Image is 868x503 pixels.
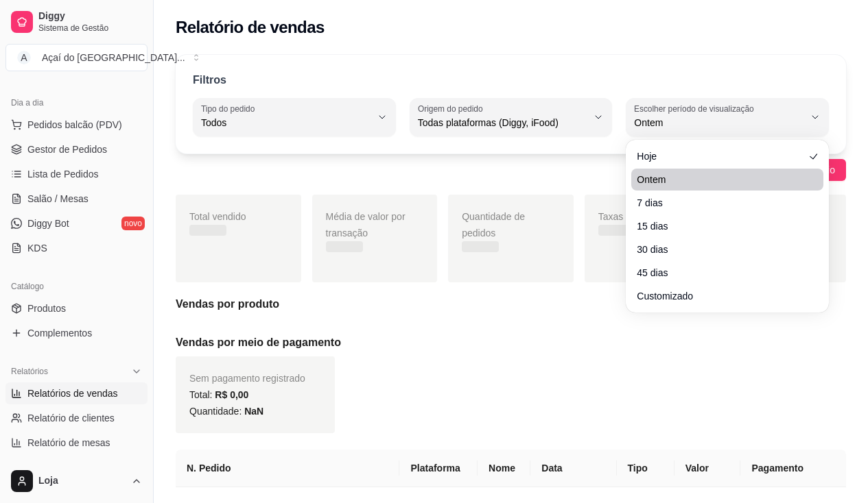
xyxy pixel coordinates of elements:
[17,51,31,64] span: A
[637,149,804,163] span: Hoje
[27,241,47,255] span: KDS
[201,116,371,130] span: Todos
[201,103,259,114] label: Tipo do pedido
[617,450,675,487] th: Tipo
[634,116,804,130] span: Ontem
[634,103,758,114] label: Escolher período de visualização
[637,219,804,233] span: 15 dias
[462,211,525,238] span: Quantidade de pedidos
[38,10,142,23] span: Diggy
[27,118,122,132] span: Pedidos balcão (PDV)
[27,143,107,156] span: Gestor de Pedidos
[5,44,148,71] button: Select a team
[176,450,399,487] th: N. Pedido
[27,411,115,425] span: Relatório de clientes
[189,211,246,222] span: Total vendido
[478,450,530,487] th: Nome
[27,192,89,206] span: Salão / Mesas
[42,51,185,64] div: Açaí do [GEOGRAPHIC_DATA] ...
[193,72,226,88] p: Filtros
[740,450,846,487] th: Pagamento
[637,289,804,303] span: Customizado
[5,92,148,114] div: Dia a dia
[176,334,846,351] h5: Vendas por meio de pagamento
[5,275,148,297] div: Catálogo
[189,406,263,417] span: Quantidade:
[637,196,804,210] span: 7 dias
[418,103,487,114] label: Origem do pedido
[27,217,69,230] span: Diggy Bot
[176,16,325,38] h2: Relatório de vendas
[637,243,804,256] span: 30 dias
[176,296,846,312] h5: Vendas por produto
[27,167,99,181] span: Lista de Pedidos
[27,436,110,450] span: Relatório de mesas
[27,387,118,400] span: Relatórios de vendas
[27,326,92,340] span: Complementos
[418,116,588,130] span: Todas plataformas (Diggy, iFood)
[189,389,248,400] span: Total:
[326,211,406,238] span: Média de valor por transação
[27,302,66,315] span: Produtos
[637,173,804,186] span: Ontem
[530,450,616,487] th: Data
[11,366,48,377] span: Relatórios
[598,211,672,222] span: Taxas de entrega
[38,23,142,34] span: Sistema de Gestão
[637,266,804,280] span: 45 dias
[244,406,263,417] span: NaN
[189,373,305,384] span: Sem pagamento registrado
[399,450,478,487] th: Plataforma
[675,450,741,487] th: Valor
[215,389,248,400] span: R$ 0,00
[38,475,126,487] span: Loja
